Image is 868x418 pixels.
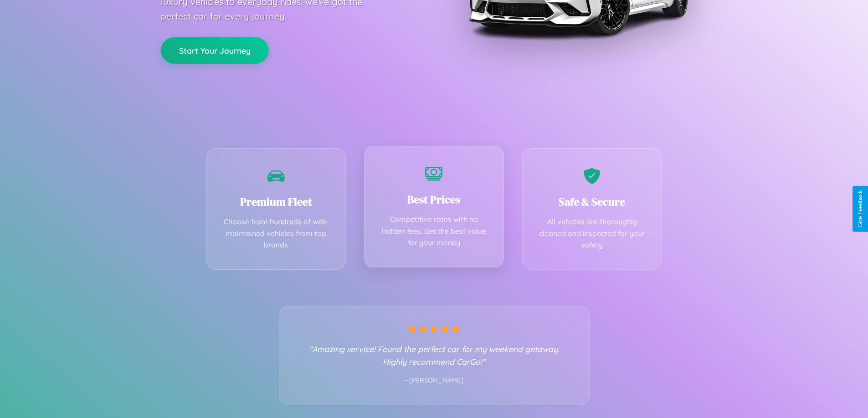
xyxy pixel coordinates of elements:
h3: Best Prices [378,192,490,207]
p: All vehicles are thoroughly cleaned and inspected for your safety [536,216,648,251]
p: Competitive rates with no hidden fees. Get the best value for your money [378,214,490,249]
h3: Premium Fleet [221,194,332,209]
button: Start Your Journey [161,37,269,64]
p: - [PERSON_NAME] [298,375,571,387]
h3: Safe & Secure [536,194,648,209]
div: Give Feedback [857,191,863,227]
p: Choose from hundreds of well-maintained vehicles from top brands [221,216,332,251]
p: "Amazing service! Found the perfect car for my weekend getaway. Highly recommend CarGo!" [298,342,571,368]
